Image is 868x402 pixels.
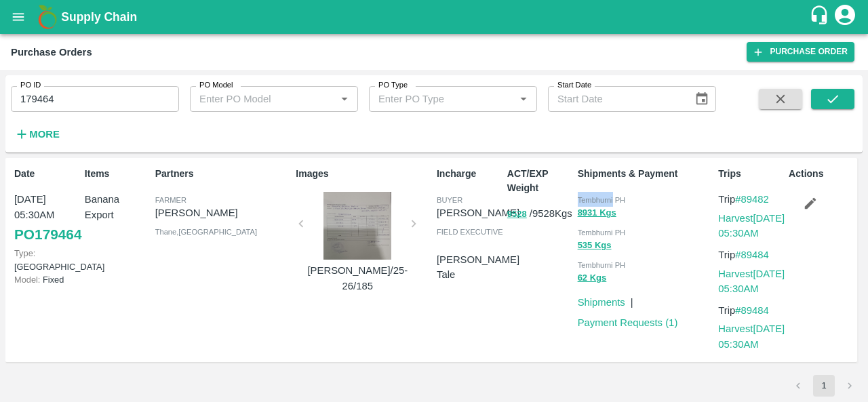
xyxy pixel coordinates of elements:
button: 535 Kgs [578,238,612,254]
p: / 9528 Kgs [507,206,572,222]
label: Start Date [557,80,591,91]
input: Start Date [548,86,684,112]
button: Open [515,90,532,108]
a: Harvest[DATE] 05:30AM [718,213,785,239]
button: 9528 [507,207,527,222]
img: logo [34,3,61,31]
button: Choose date [689,86,715,112]
p: Incharge [437,167,502,181]
p: [PERSON_NAME] [437,205,519,220]
label: PO Model [199,80,233,91]
a: Harvest[DATE] 05:30AM [718,268,785,294]
a: #89484 [735,249,769,260]
p: Trip [718,192,785,207]
p: [DATE] 05:30AM [14,192,79,222]
p: [PERSON_NAME]/25-26/185 [307,263,408,294]
input: Enter PO ID [11,86,179,112]
div: Purchase Orders [11,43,92,61]
a: Purchase Order [747,42,854,62]
strong: More [29,129,60,140]
button: page 1 [813,375,835,397]
p: Trip [718,303,785,318]
button: More [11,123,63,146]
span: buyer [437,196,462,204]
p: ACT/EXP Weight [507,167,572,195]
a: #89482 [735,194,769,205]
span: Tembhurni PH [578,228,626,237]
button: Open [336,90,353,108]
input: Enter PO Model [194,90,314,108]
label: PO Type [378,80,408,91]
span: field executive [437,228,503,236]
nav: pagination navigation [785,375,863,397]
a: Payment Requests (1) [578,317,678,328]
span: Tembhurni PH [578,196,626,204]
span: Farmer [155,196,186,204]
b: Supply Chain [61,10,137,24]
p: Partners [155,167,291,181]
button: open drawer [3,1,34,33]
div: account of current user [833,3,857,31]
p: Banana Export [85,192,150,222]
p: Trips [718,167,783,181]
button: 62 Kgs [578,270,607,286]
p: Shipments & Payment [578,167,713,181]
a: Harvest[DATE] 05:30AM [718,323,785,349]
p: Items [85,167,150,181]
p: [PERSON_NAME] [155,205,291,220]
a: Supply Chain [61,7,809,26]
div: | [625,289,633,310]
a: Shipments [578,297,625,308]
p: Images [296,167,431,181]
button: 8931 Kgs [578,205,616,221]
label: PO ID [20,80,41,91]
p: Actions [789,167,854,181]
input: Enter PO Type [373,90,493,108]
p: [PERSON_NAME] Tale [437,252,519,283]
div: customer-support [809,5,833,29]
p: Fixed [14,273,79,286]
p: [GEOGRAPHIC_DATA] [14,247,79,273]
a: #89484 [735,305,769,316]
p: Trip [718,247,785,262]
span: Tembhurni PH [578,261,626,269]
p: Date [14,167,79,181]
span: Model: [14,275,40,285]
a: PO179464 [14,222,81,247]
span: Thane , [GEOGRAPHIC_DATA] [155,228,257,236]
span: Type: [14,248,35,258]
